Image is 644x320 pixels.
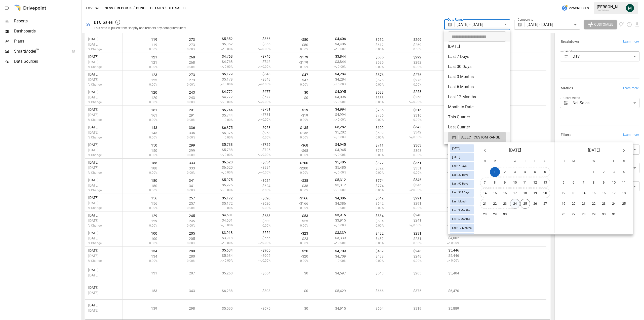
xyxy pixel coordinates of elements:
button: 19 [559,199,569,209]
button: 16 [500,188,510,198]
button: 7 [480,178,490,188]
button: 21 [579,199,589,209]
button: 13 [540,178,550,188]
button: 22 [490,199,500,209]
button: 18 [619,188,629,198]
div: Last 90 Days [450,180,474,188]
span: [DATE] [450,147,462,150]
span: Last 30 Days [450,173,470,176]
button: 6 [569,178,579,188]
button: 22 [589,199,599,209]
button: Previous month [480,145,490,155]
button: 26 [559,209,569,220]
button: 24 [510,199,520,209]
button: 12 [530,178,540,188]
span: Friday [609,156,618,166]
span: Saturday [541,156,550,166]
div: Last 365 Days [450,189,474,197]
li: Last 12 Months [444,92,510,102]
div: Last 3 Months [450,206,474,215]
button: 23 [599,199,609,209]
button: 28 [480,209,490,220]
div: Last 6 Months [450,215,474,223]
button: 6 [540,167,550,177]
button: 17 [510,188,520,198]
span: Last 3 Months [450,209,472,212]
button: 30 [599,209,609,220]
button: 20 [569,199,579,209]
button: Next month [619,145,629,155]
span: Tuesday [579,156,588,166]
button: 2 [500,167,510,177]
button: 21 [480,199,490,209]
button: 15 [589,188,599,198]
button: 8 [490,178,500,188]
button: 28 [579,209,589,220]
span: Thursday [520,156,530,166]
button: 30 [500,209,510,220]
span: Thursday [599,156,608,166]
button: 11 [520,178,530,188]
button: 11 [619,178,629,188]
span: Monday [490,156,499,166]
span: [DATE] [450,156,462,159]
button: SELECT CUSTOM RANGE [448,132,506,142]
span: Sunday [480,156,489,166]
span: Last 12 Months [450,227,474,230]
button: 10 [609,178,619,188]
button: 24 [609,199,619,209]
button: 25 [619,199,629,209]
button: 3 [510,167,520,177]
li: Last 7 Days [444,52,510,62]
div: Last 7 Days [450,162,474,170]
li: Last 6 Months [444,82,510,92]
span: Last 90 Days [450,182,470,186]
button: 7 [579,178,589,188]
button: 31 [609,209,619,220]
div: [DATE] [450,153,474,161]
span: Monday [569,156,578,166]
button: 25 [520,199,530,209]
button: 27 [569,209,579,220]
button: 26 [530,199,540,209]
button: 8 [589,178,599,188]
button: 1 [589,167,599,177]
button: 14 [579,188,589,198]
span: SELECT CUSTOM RANGE [461,134,500,140]
span: [DATE] [509,147,521,154]
li: Month to Date [444,102,510,112]
div: [DATE] [450,144,474,152]
span: [DATE] [588,147,600,154]
div: Last Month [450,197,474,205]
span: Last 7 Days [450,164,469,168]
div: Last Year [450,233,474,241]
button: 2 [599,167,609,177]
button: 19 [530,188,540,198]
span: Sunday [559,156,568,166]
button: 17 [609,188,619,198]
div: Last 30 Days [450,171,474,179]
button: 20 [540,188,550,198]
span: Wednesday [589,156,598,166]
button: 29 [589,209,599,220]
span: Tuesday [500,156,509,166]
li: [DATE] [444,42,510,52]
button: 16 [599,188,609,198]
span: Saturday [619,156,628,166]
button: 12 [559,188,569,198]
button: 29 [490,209,500,220]
button: 4 [619,167,629,177]
span: Last 365 Days [450,191,472,194]
li: Last 3 Months [444,72,510,82]
span: Wednesday [510,156,519,166]
button: 15 [490,188,500,198]
span: Last Month [450,200,468,203]
button: 14 [480,188,490,198]
li: Last Quarter [444,122,510,132]
span: Friday [531,156,540,166]
button: 1 [490,167,500,177]
button: 4 [520,167,530,177]
li: Last 30 Days [444,62,510,72]
button: 5 [559,178,569,188]
button: 13 [569,188,579,198]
